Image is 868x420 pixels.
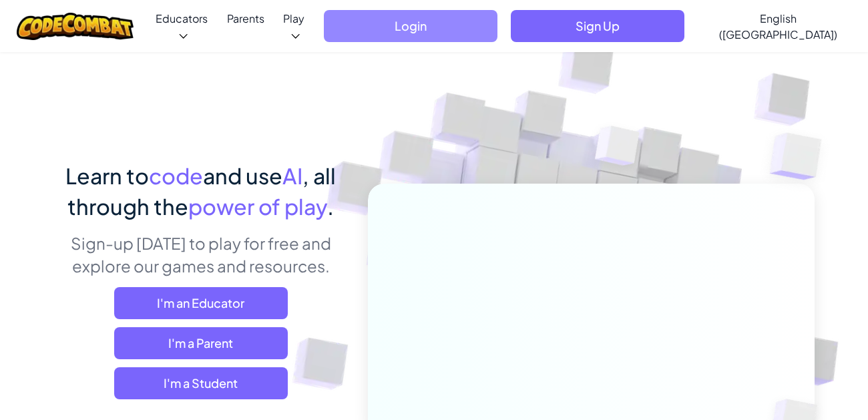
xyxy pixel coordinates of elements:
[719,11,837,41] span: English ([GEOGRAPHIC_DATA])
[53,232,348,277] p: Sign-up [DATE] to play for free and explore our games and resources.
[65,162,149,189] span: Learn to
[114,367,288,399] button: I'm a Student
[17,13,134,40] img: CodeCombat logo
[149,162,203,189] span: code
[327,193,334,220] span: .
[743,100,859,213] img: Overlap cubes
[570,99,666,199] img: Overlap cubes
[283,11,304,25] span: Play
[156,11,208,25] span: Educators
[114,327,288,359] a: I'm a Parent
[114,287,288,319] a: I'm an Educator
[282,162,302,189] span: AI
[203,162,282,189] span: and use
[324,10,497,42] button: Login
[188,193,327,220] span: power of play
[511,10,684,42] button: Sign Up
